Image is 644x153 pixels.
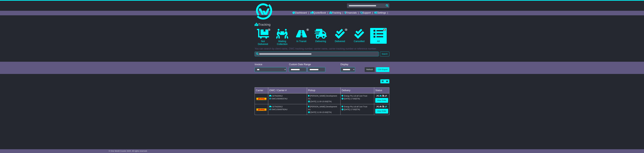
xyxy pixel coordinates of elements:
[274,28,290,47] a: Waiting Collection
[255,47,389,50] p: You can search by client name, OWC tracking number, carrier name, carrier tracking number or refe...
[308,100,339,103] div: - (ETA)
[374,88,389,93] td: Status
[272,95,283,97] span: 3275420912
[310,111,316,113] span: [DATE]
[322,100,327,103] span: 15:00
[253,23,391,27] div: Tracking
[376,67,389,72] a: CSV Export
[329,11,341,15] a: Tracking
[308,106,337,111] span: [PERSON_NAME] Development Inc.
[342,108,373,111] div: (ETA)
[345,29,347,31] span: 1
[365,67,375,72] button: Refresh
[256,108,266,111] img: DHL.png
[344,98,350,100] span: [DATE]
[308,95,337,100] span: [PERSON_NAME] Development Inc.
[256,98,266,100] img: DHL.png
[341,88,374,93] td: Delivery
[345,11,357,15] a: Financials
[322,111,327,113] span: 15:00
[350,98,355,100] span: 17:00
[109,150,147,152] span: © One World Courier 2025. All rights reserved.
[293,28,310,44] a: 1 In Transit
[255,88,268,93] td: Carrier
[307,88,341,93] td: Pickup
[310,11,326,15] a: Quote/Book
[375,98,388,103] a: View Order
[370,28,387,44] a: 2 All
[374,11,386,15] a: Settings
[255,63,286,66] div: Invoice
[312,28,329,44] a: Delivering
[344,95,367,97] span: Energy Pty Ltd atf Just Trust
[375,109,388,113] a: View Order
[351,28,367,44] a: Cancelled
[308,111,339,114] div: - (ETA)
[272,106,283,108] span: 3275420912
[268,88,307,93] td: OWC / Carrier #
[289,63,332,66] div: Custom Date Range
[342,97,373,100] div: (ETA)
[271,98,288,100] span: OWCUS646037AU
[317,100,322,103] span: 11:00
[344,108,350,111] span: [DATE]
[292,11,307,15] a: Dashboard
[306,29,309,31] span: 1
[271,108,288,111] span: OWCUS649792AU
[383,29,386,31] span: 2
[268,29,271,31] span: 1
[317,111,322,113] span: 11:00
[341,63,355,66] div: Display
[360,11,371,15] a: Support
[344,106,367,108] span: Energy Pty Ltd atf Just Trust
[332,28,348,44] a: 1 Delivered
[255,28,271,47] a: 1 Not Delivered
[310,100,316,103] span: [DATE]
[380,52,389,56] button: Search
[350,108,355,111] span: 17:00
